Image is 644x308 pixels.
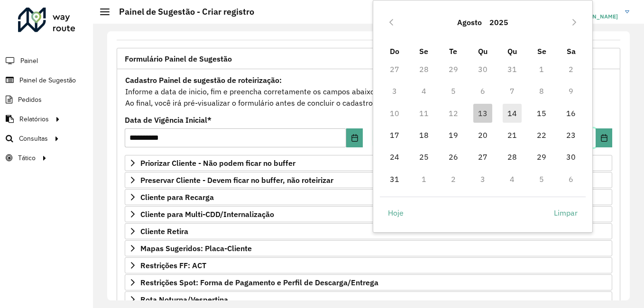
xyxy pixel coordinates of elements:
td: 2 [439,168,468,190]
button: Choose Date [596,128,612,147]
span: Se [419,46,428,56]
span: 17 [385,126,404,145]
td: 20 [468,124,497,146]
td: 2 [556,58,586,80]
a: Cliente para Multi-CDD/Internalização [125,206,612,222]
td: 21 [497,124,527,146]
span: 13 [473,104,492,123]
span: Qu [478,46,488,56]
td: 27 [380,58,409,80]
td: 3 [380,80,409,102]
td: 6 [468,80,497,102]
td: 9 [556,80,586,102]
span: 29 [532,147,551,166]
td: 4 [409,80,439,102]
span: Cliente para Recarga [140,193,214,201]
span: Do [390,46,399,56]
span: 16 [561,104,580,123]
td: 28 [409,58,439,80]
span: Relatórios [19,114,49,124]
button: Next Month [567,15,582,30]
span: Cliente para Multi-CDD/Internalização [140,210,274,218]
button: Choose Month [453,11,486,34]
span: Qu [507,46,517,56]
td: 15 [527,102,556,124]
td: 18 [409,124,439,146]
span: 25 [414,147,433,166]
td: 28 [497,146,527,168]
span: 18 [414,126,433,145]
td: 11 [409,102,439,124]
span: Sa [567,46,576,56]
td: 14 [497,102,527,124]
td: 25 [409,146,439,168]
td: 17 [380,124,409,146]
td: 13 [468,102,497,124]
span: Painel [20,56,38,66]
td: 5 [527,168,556,190]
span: 31 [385,170,404,189]
span: Formulário Painel de Sugestão [125,55,232,63]
span: 22 [532,126,551,145]
td: 16 [556,102,586,124]
button: Hoje [380,203,412,222]
span: Limpar [554,207,578,218]
td: 24 [380,146,409,168]
span: Restrições FF: ACT [140,262,206,269]
span: 27 [473,147,492,166]
span: Mapas Sugeridos: Placa-Cliente [140,245,252,252]
button: Previous Month [384,15,399,30]
button: Choose Date [346,128,363,147]
a: Rota Noturna/Vespertina [125,291,612,308]
td: 1 [527,58,556,80]
a: Cliente para Recarga [125,189,612,205]
span: 21 [503,126,522,145]
td: 29 [439,58,468,80]
span: 24 [385,147,404,166]
span: Tático [18,153,36,163]
span: 15 [532,104,551,123]
td: 5 [439,80,468,102]
td: 8 [527,80,556,102]
span: Pedidos [18,95,42,105]
td: 1 [409,168,439,190]
td: 22 [527,124,556,146]
span: Rota Noturna/Vespertina [140,296,228,303]
span: Se [537,46,546,56]
td: 31 [380,168,409,190]
button: Limpar [546,203,586,222]
td: 12 [439,102,468,124]
strong: Cadastro Painel de sugestão de roteirização: [125,75,282,85]
span: Consultas [19,134,48,144]
td: 4 [497,168,527,190]
span: Restrições Spot: Forma de Pagamento e Perfil de Descarga/Entrega [140,279,378,286]
td: 30 [556,146,586,168]
span: Priorizar Cliente - Não podem ficar no buffer [140,159,295,167]
span: 28 [503,147,522,166]
span: Preservar Cliente - Devem ficar no buffer, não roteirizar [140,176,333,184]
a: Priorizar Cliente - Não podem ficar no buffer [125,155,612,171]
span: Painel de Sugestão [19,75,76,85]
td: 31 [497,58,527,80]
a: Restrições Spot: Forma de Pagamento e Perfil de Descarga/Entrega [125,274,612,290]
span: 19 [444,126,463,145]
a: Cliente Retira [125,223,612,239]
button: Choose Year [486,11,512,34]
div: Informe a data de inicio, fim e preencha corretamente os campos abaixo. Ao final, você irá pré-vi... [125,74,612,109]
td: 10 [380,102,409,124]
td: 27 [468,146,497,168]
td: 3 [468,168,497,190]
h2: Painel de Sugestão - Criar registro [110,7,254,17]
a: Restrições FF: ACT [125,257,612,273]
a: Preservar Cliente - Devem ficar no buffer, não roteirizar [125,172,612,188]
span: 20 [473,126,492,145]
span: 14 [503,104,522,123]
label: Data de Vigência Inicial [125,114,212,126]
span: Te [449,46,457,56]
span: Cliente Retira [140,227,188,235]
span: 23 [561,126,580,145]
td: 19 [439,124,468,146]
td: 26 [439,146,468,168]
td: 29 [527,146,556,168]
a: Mapas Sugeridos: Placa-Cliente [125,240,612,256]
